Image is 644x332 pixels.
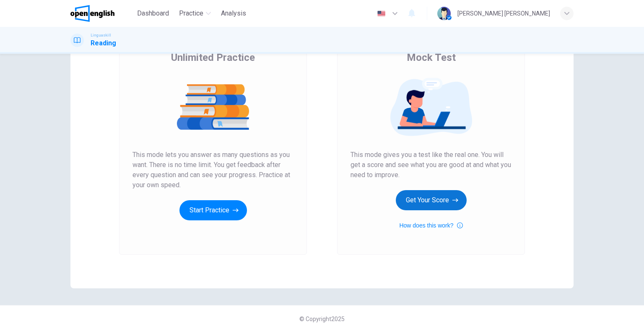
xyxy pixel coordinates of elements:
button: Practice [176,6,214,21]
span: Dashboard [137,8,169,18]
span: © Copyright 2025 [299,316,345,322]
button: Dashboard [134,6,172,21]
span: Practice [179,8,203,18]
img: OpenEnglish logo [70,5,114,22]
a: OpenEnglish logo [70,5,134,22]
span: Mock Test [407,51,456,64]
button: Get Your Score [396,190,467,210]
img: Profile picture [437,7,451,20]
button: How does this work? [399,220,462,230]
h1: Reading [91,38,116,48]
span: Analysis [221,8,246,18]
img: en [376,10,387,17]
span: This mode gives you a test like the real one. You will get a score and see what you are good at a... [351,150,512,180]
span: This mode lets you answer as many questions as you want. There is no time limit. You get feedback... [132,150,293,190]
span: Unlimited Practice [171,51,255,64]
span: Linguaskill [91,32,111,38]
div: [PERSON_NAME] [PERSON_NAME] [457,8,550,18]
button: Start Practice [179,200,247,220]
button: Analysis [218,6,249,21]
